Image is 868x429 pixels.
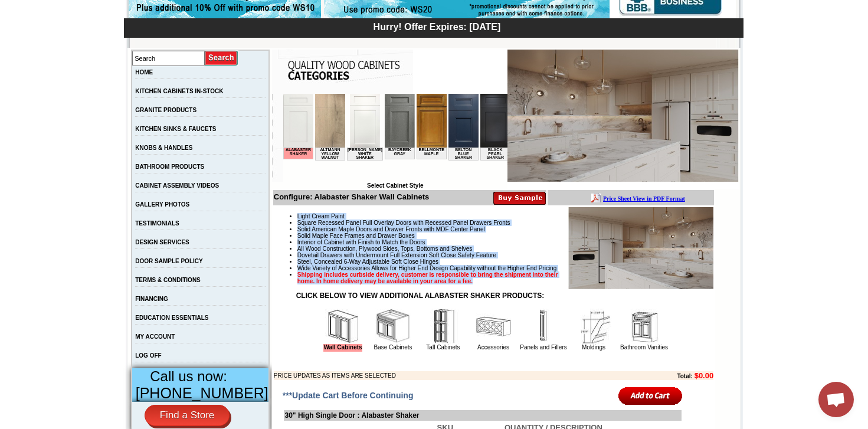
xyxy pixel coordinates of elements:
[135,88,223,94] a: KITCHEN CABINETS IN-STOCK
[297,226,485,232] span: Solid American Maple Doors and Drawer Fronts with MDF Center Panel
[620,344,668,351] a: Bathroom Vanities
[626,309,661,344] img: Bathroom Vanities
[425,309,461,344] img: Tall Cabinets
[283,94,507,182] iframe: Browser incompatible
[197,54,227,67] td: Black Pearl Shaker
[297,271,558,284] strong: Shipping includes curbside delivery, customer is responsible to bring the shipment into their hom...
[135,182,219,189] a: CABINET ASSEMBLY VIDEOS
[297,265,556,271] span: Wide Variety of Accessories Allows for Higher End Design Capability without the Higher End Pricing
[375,309,411,344] img: Base Cabinets
[568,207,713,289] img: Product Image
[283,391,414,400] span: ***Update Cart Before Continuing
[135,69,153,76] a: HOME
[297,220,510,226] span: Square Recessed Panel Full Overlay Doors with Recessed Panel Drawers Fronts
[205,50,238,66] input: Submit
[296,292,545,300] strong: CLICK BELOW TO VIEW ADDITIONAL ALABASTER SHAKER PRODUCTS:
[14,5,96,11] b: Price Sheet View in PDF Format
[135,145,192,151] a: KNOBS & HANDLES
[576,309,611,344] img: Moldings
[135,258,202,264] a: DOOR SAMPLE POLICY
[274,371,612,380] td: PRICE UPDATES AS ITEMS ARE SELECTED
[507,50,739,182] img: Alabaster Shaker
[135,201,189,208] a: GALLERY PHOTOS
[297,213,345,220] span: Light Cream Paint
[135,126,216,132] a: KITCHEN SINKS & FAUCETS
[325,309,361,344] img: Wall Cabinets
[297,232,415,239] span: Solid Maple Face Frames and Drawer Boxes
[135,163,204,170] a: BATHROOM PRODUCTS
[297,252,496,258] span: Dovetail Drawers with Undermount Full Extension Soft Close Safety Feature
[367,182,424,189] b: Select Cabinet Style
[274,192,429,201] b: Configure: Alabaster Shaker Wall Cabinets
[374,344,412,351] a: Base Cabinets
[135,107,196,113] a: GRANITE PRODUCTS
[520,344,566,351] a: Panels and Fillers
[695,371,714,380] b: $0.00
[618,386,683,405] input: Add to Cart
[476,309,511,344] img: Accessories
[526,309,561,344] img: Panels and Fillers
[2,3,11,12] img: pdf.png
[677,373,692,379] b: Total:
[135,315,208,321] a: EDUCATION ESSENTIALS
[150,368,227,384] span: Call us now:
[477,344,509,351] a: Accessories
[582,344,605,351] a: Moldings
[14,2,96,12] a: Price Sheet View in PDF Format
[297,258,438,265] span: Steel, Concealed 6-Way Adjustable Soft Close Hinges
[297,239,425,245] span: Interior of Cabinet with Finish to Match the Doors
[284,410,682,421] td: 30" High Single Door : Alabaster Shaker
[145,405,230,426] a: Find a Store
[135,277,201,283] a: TERMS & CONDITIONS
[135,220,179,227] a: TESTIMONIALS
[426,344,460,351] a: Tall Cabinets
[818,382,854,417] a: Open chat
[135,352,161,359] a: LOG OFF
[136,385,268,401] span: [PHONE_NUMBER]
[135,239,189,245] a: DESIGN SERVICES
[135,296,168,302] a: FINANCING
[130,20,743,32] div: Hurry! Offer Expires: [DATE]
[135,333,175,340] a: MY ACCOUNT
[323,344,362,352] a: Wall Cabinets
[297,245,472,252] span: All Wood Construction, Plywood Sides, Tops, Bottoms and Shelves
